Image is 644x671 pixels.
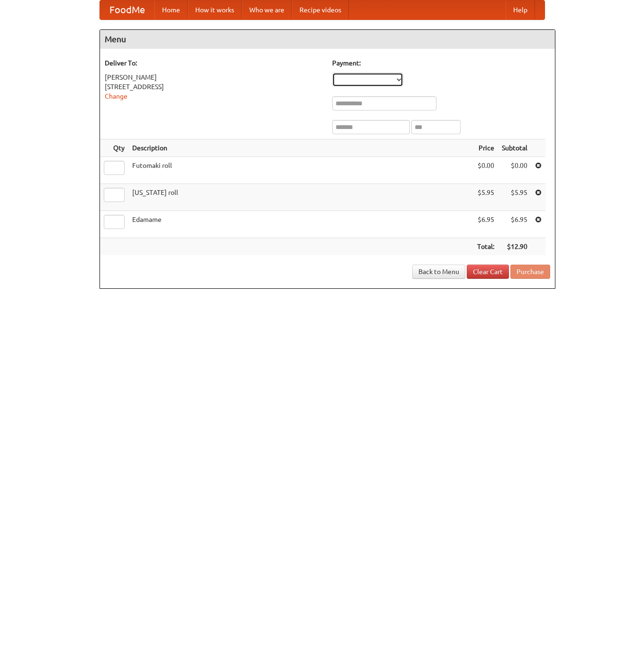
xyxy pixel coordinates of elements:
td: $5.95 [473,184,498,211]
a: Clear Cart [467,265,509,279]
a: Who we are [242,0,292,19]
td: [US_STATE] roll [128,184,473,211]
button: Purchase [510,265,550,279]
a: How it works [188,0,242,19]
div: [STREET_ADDRESS] [105,82,323,92]
th: $12.90 [498,238,531,256]
th: Description [128,139,473,157]
td: $6.95 [498,211,531,238]
a: Change [105,92,127,100]
h4: Menu [100,30,555,49]
td: $6.95 [473,211,498,238]
td: $0.00 [498,157,531,184]
th: Total: [473,238,498,256]
a: FoodMe [100,0,154,19]
h5: Payment: [332,58,550,68]
td: $0.00 [473,157,498,184]
th: Subtotal [498,139,531,157]
a: Back to Menu [412,265,465,279]
th: Price [473,139,498,157]
a: Home [154,0,188,19]
td: $5.95 [498,184,531,211]
h5: Deliver To: [105,58,323,68]
a: Recipe videos [292,0,349,19]
div: [PERSON_NAME] [105,73,323,82]
td: Futomaki roll [128,157,473,184]
th: Qty [100,139,128,157]
td: Edamame [128,211,473,238]
a: Help [506,0,535,19]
